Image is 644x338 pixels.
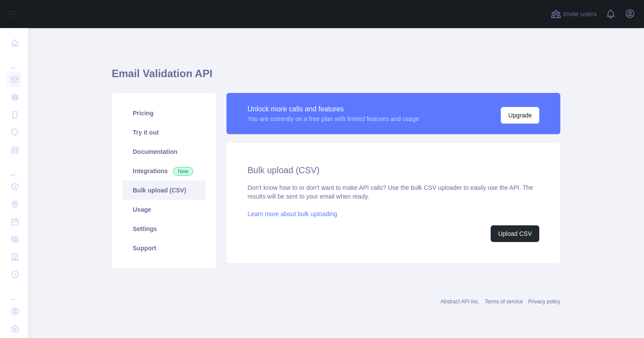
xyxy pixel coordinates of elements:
[528,299,560,305] a: Privacy policy
[173,167,193,176] span: New
[248,114,419,123] div: You are currently on a free plan with limited features and usage
[441,299,480,305] a: Abstract API Inc.
[248,210,337,217] a: Learn more about bulk uploading
[122,123,205,142] a: Try it out
[248,104,419,114] div: Unlock more calls and features
[485,299,523,305] a: Terms of service
[122,161,205,181] a: Integrations New
[563,9,597,19] span: Invite users
[248,183,539,242] div: Don't know how to or don't want to make API calls? Use the bulk CSV uploader to easily use the AP...
[549,7,598,21] button: Invite users
[122,181,205,200] a: Bulk upload (CSV)
[501,107,539,124] button: Upgrade
[112,67,560,88] h1: Email Validation API
[7,53,21,70] div: ...
[122,200,205,219] a: Usage
[122,103,205,123] a: Pricing
[122,238,205,258] a: Support
[122,219,205,238] a: Settings
[248,164,539,176] h2: Bulk upload (CSV)
[122,142,205,161] a: Documentation
[7,160,21,177] div: ...
[491,225,539,242] button: Upload CSV
[7,284,21,302] div: ...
